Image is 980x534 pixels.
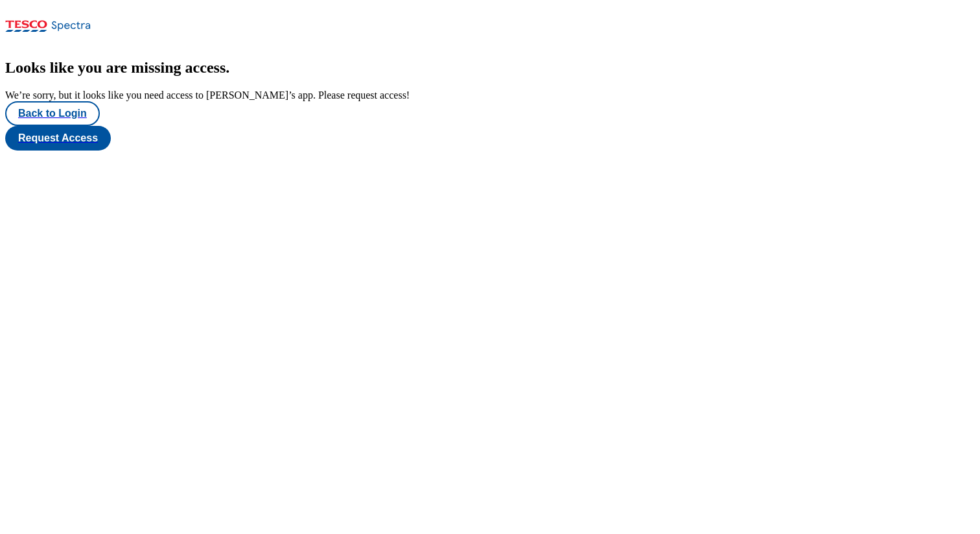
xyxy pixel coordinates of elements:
div: We’re sorry, but it looks like you need access to [PERSON_NAME]’s app. Please request access! [5,90,975,101]
a: Back to Login [5,101,975,126]
h2: Looks like you are missing access [5,59,975,77]
span: . [226,59,229,76]
button: Back to Login [5,101,100,126]
button: Request Access [5,126,111,151]
a: Request Access [5,126,975,151]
